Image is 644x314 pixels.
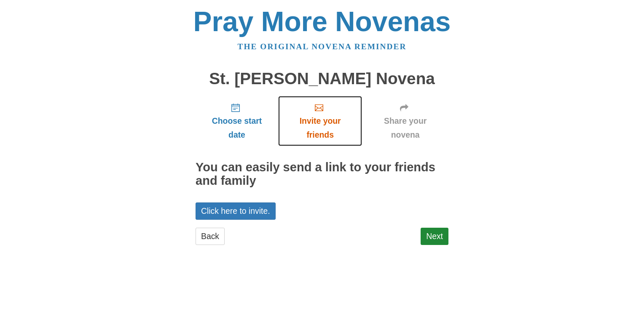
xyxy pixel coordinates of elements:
span: Invite your friends [287,114,354,142]
a: Invite your friends [278,96,362,146]
h2: You can easily send a link to your friends and family [196,161,448,188]
span: Choose start date [204,114,270,142]
a: Click here to invite. [196,202,276,220]
h1: St. [PERSON_NAME] Novena [196,70,448,88]
a: Share your novena [362,96,448,146]
a: Back [196,228,225,245]
a: Next [421,228,448,245]
a: The original novena reminder [238,42,407,51]
a: Pray More Novenas [193,6,451,37]
span: Share your novena [370,114,440,142]
a: Choose start date [196,96,278,146]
